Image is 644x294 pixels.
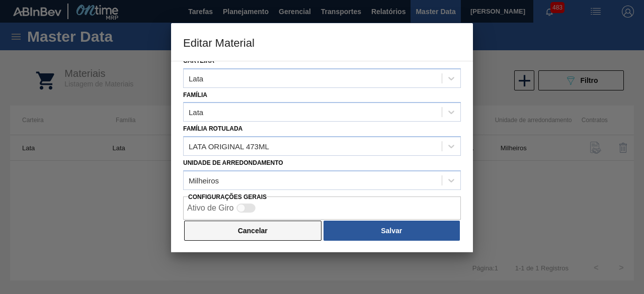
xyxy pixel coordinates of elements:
[189,142,269,151] div: LATA ORIGINAL 473ML
[183,57,214,64] label: Carteira
[188,193,267,201] label: Configurações Gerais
[189,108,203,117] div: Lata
[183,125,243,132] label: Família Rotulada
[183,91,207,99] label: Família
[187,204,233,212] label: Ativo de Giro
[189,74,203,82] div: Lata
[171,23,473,61] h3: Editar Material
[189,176,219,184] div: Milheiros
[184,221,321,241] button: Cancelar
[324,221,460,241] button: Salvar
[183,159,283,166] label: Unidade de arredondamento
